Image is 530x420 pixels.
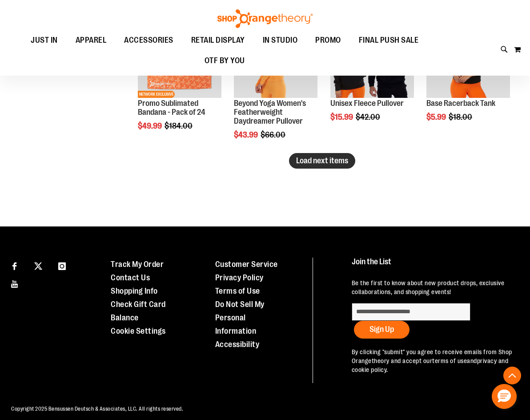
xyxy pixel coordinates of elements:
span: RETAIL DISPLAY [191,30,245,50]
button: Back To Top [503,367,521,384]
a: Unisex Fleece Pullover [330,99,404,108]
a: Visit our Instagram page [54,258,70,273]
a: Do Not Sell My Personal Information [215,300,265,335]
a: Promo Sublimated Bandana - Pack of 24 [138,99,205,117]
a: Contact Us [111,273,150,282]
a: Customer Service [215,260,278,269]
a: terms of use [432,357,467,364]
a: ACCESSORIES [115,30,182,51]
h4: Join the List [352,258,515,274]
span: $18.00 [449,113,474,121]
a: RETAIL DISPLAY [182,30,254,51]
a: Privacy Policy [215,273,264,282]
a: Track My Order [111,260,164,269]
button: Hello, have a question? Let’s chat. [492,384,517,409]
a: Accessibility [215,340,260,349]
div: product [326,10,418,145]
a: Visit our Facebook page [7,258,22,273]
p: By clicking "submit" you agree to receive emails from Shop Orangetheory and accept our and [352,347,515,374]
div: product [422,10,514,145]
a: Cookie Settings [111,327,166,335]
a: Shopping Info [111,287,158,295]
img: Twitter [34,262,42,270]
a: FINAL PUSH SALE [350,30,428,50]
span: $184.00 [165,121,194,130]
span: $43.99 [234,130,259,139]
a: Base Racerback Tank [426,99,495,108]
div: product [229,10,322,162]
a: PROMO [306,30,350,51]
button: Load next items [289,153,355,169]
a: APPAREL [67,30,116,51]
span: APPAREL [76,30,107,50]
a: Visit our Youtube page [7,275,22,291]
a: JUST IN [22,30,67,51]
button: Sign Up [354,321,410,339]
img: Shop Orangetheory [216,9,314,28]
span: $15.99 [330,113,354,121]
a: IN STUDIO [254,30,307,51]
span: ACCESSORIES [124,30,173,50]
span: $42.00 [356,113,381,121]
span: Load next items [296,156,348,165]
a: OTF BY YOU [196,51,254,71]
span: Copyright 2025 Bensussen Deutsch & Associates, LLC. All rights reserved. [11,406,183,412]
span: $66.00 [261,130,287,139]
input: enter email [352,303,470,321]
a: Beyond Yoga Women's Featherweight Daydreamer Pullover [234,99,306,125]
span: $5.99 [426,113,447,121]
span: FINAL PUSH SALE [359,30,419,50]
a: privacy and cookie policy. [352,357,509,373]
span: JUST IN [31,30,58,50]
a: Visit our X page [31,258,46,273]
span: NETWORK EXCLUSIVE [138,91,175,98]
span: IN STUDIO [263,30,298,50]
div: product [133,10,226,153]
a: Check Gift Card Balance [111,300,166,322]
span: PROMO [315,30,341,50]
a: Terms of Use [215,287,260,295]
span: $49.99 [138,121,163,130]
span: Sign Up [369,325,394,334]
p: Be the first to know about new product drops, exclusive collaborations, and shopping events! [352,279,515,296]
span: OTF BY YOU [205,51,245,71]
